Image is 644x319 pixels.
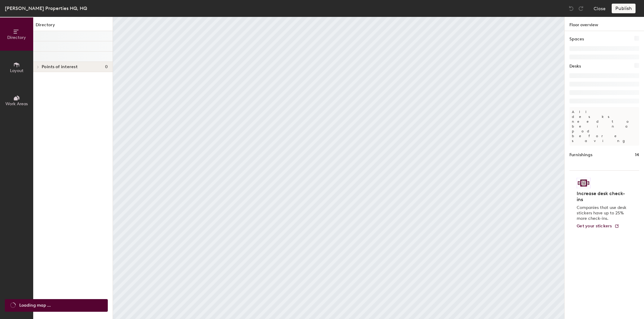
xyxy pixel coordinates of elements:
h1: Furnishings [569,152,592,158]
span: Work Areas [5,101,28,106]
img: Undo [568,5,574,11]
a: Get your stickers [577,224,619,229]
span: Loading map ... [19,302,51,309]
p: All desks need to be in a pod before saving [569,107,639,146]
div: [PERSON_NAME] Properties HQ, HQ [5,5,87,12]
img: Redo [578,5,584,11]
span: Directory [7,35,26,40]
img: Sticker logo [577,178,591,188]
h1: Desks [569,63,581,70]
h1: 14 [635,152,639,158]
h1: Floor overview [565,17,644,31]
h1: Spaces [569,36,584,43]
button: Close [594,4,606,13]
span: Layout [10,68,24,73]
span: Get your stickers [577,223,612,229]
span: Points of interest [42,65,78,69]
h1: Directory [33,22,113,31]
p: Companies that use desk stickers have up to 25% more check-ins. [577,205,628,221]
span: 0 [105,65,108,69]
h4: Increase desk check-ins [577,191,628,203]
